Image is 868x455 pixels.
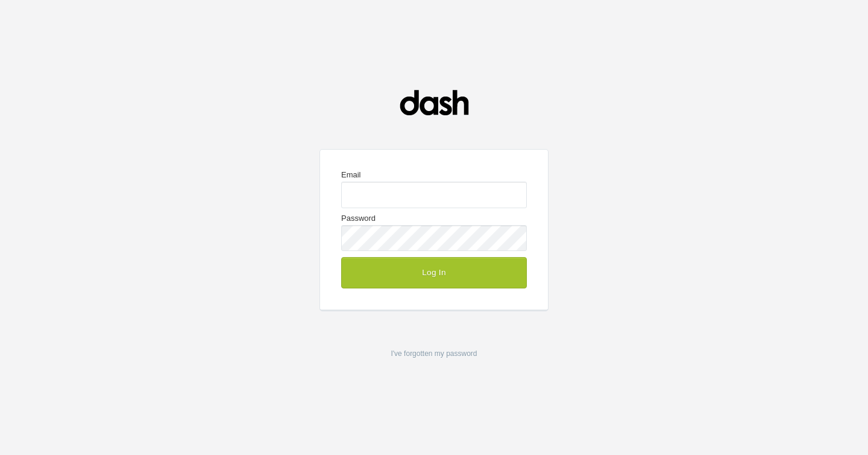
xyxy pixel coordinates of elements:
input: Password [341,225,527,251]
label: Email [341,171,527,208]
button: Log In [341,257,527,288]
img: dashcreative-logo_20150722073249.png [399,83,470,122]
label: Password [341,214,527,251]
input: Email [341,182,527,208]
a: I've forgotten my password [391,349,477,358]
